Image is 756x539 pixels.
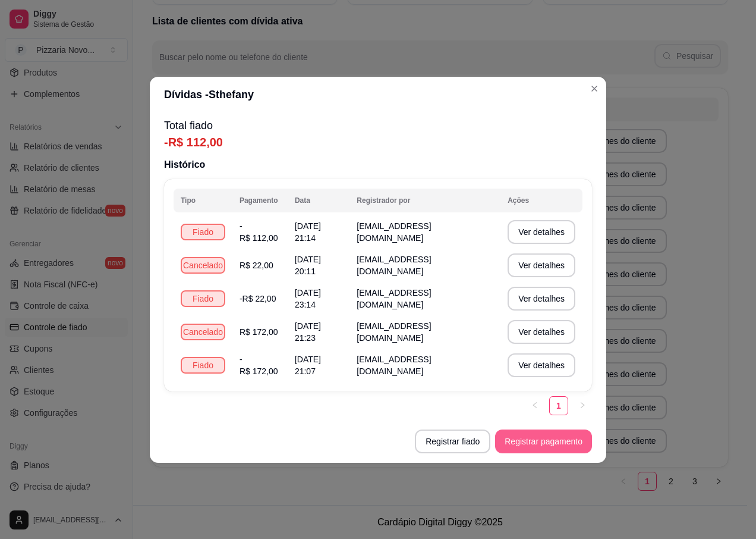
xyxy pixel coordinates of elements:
th: Data [288,189,349,212]
td: R$ 22,00 [232,249,288,282]
p: Total fiado [164,117,592,134]
span: left [531,402,538,409]
button: Ver detalhes [508,253,575,277]
div: Cancelado [181,324,225,340]
span: right [579,402,586,409]
button: Ver detalhes [508,353,575,377]
a: 1 [550,397,568,415]
div: Fiado [181,224,225,240]
th: Registrador por [349,189,500,212]
li: Previous Page [525,396,544,415]
span: [EMAIL_ADDRESS][DOMAIN_NAME] [357,221,431,243]
button: Registrar pagamento [495,430,592,453]
span: [DATE] 20:11 [295,255,321,276]
th: Tipo [174,189,232,212]
th: Pagamento [232,189,288,212]
p: -R$ 112,00 [164,134,592,151]
button: Registrar fiado [415,430,490,453]
td: -R$ 22,00 [232,282,288,315]
span: [DATE] 21:14 [295,221,321,243]
span: [DATE] 21:23 [295,321,321,343]
button: Close [585,79,604,98]
button: Ver detalhes [508,287,575,311]
div: Fiado [181,357,225,374]
span: [DATE] 23:14 [295,288,321,309]
header: Dívidas - Sthefany [150,77,606,112]
td: -R$ 172,00 [232,349,288,382]
span: [EMAIL_ADDRESS][DOMAIN_NAME] [357,321,431,343]
td: -R$ 112,00 [232,215,288,249]
button: Ver detalhes [508,220,575,244]
span: [EMAIL_ADDRESS][DOMAIN_NAME] [357,255,431,276]
span: [EMAIL_ADDRESS][DOMAIN_NAME] [357,355,431,376]
div: Fiado [181,290,225,307]
span: [DATE] 21:07 [295,355,321,376]
p: Histórico [164,158,592,172]
li: Next Page [573,396,592,415]
button: Ver detalhes [508,320,575,344]
button: left [525,396,544,415]
li: 1 [549,396,568,415]
button: right [573,396,592,415]
th: Ações [500,189,582,212]
div: Cancelado [181,257,225,274]
td: R$ 172,00 [232,315,288,349]
span: [EMAIL_ADDRESS][DOMAIN_NAME] [357,288,431,309]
